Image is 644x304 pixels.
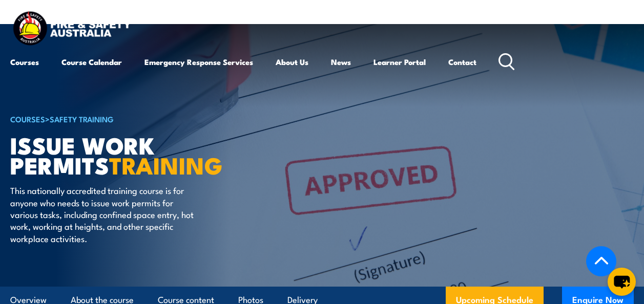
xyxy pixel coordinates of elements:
[10,184,197,244] p: This nationally accredited training course is for anyone who needs to issue work permits for vari...
[276,50,308,74] a: About Us
[50,113,114,124] a: Safety Training
[448,50,476,74] a: Contact
[331,50,351,74] a: News
[373,50,426,74] a: Learner Portal
[10,50,39,74] a: Courses
[61,50,122,74] a: Course Calendar
[10,113,45,124] a: COURSES
[10,113,263,125] h6: >
[10,135,263,175] h1: Issue Work Permits
[608,268,636,296] button: chat-button
[109,147,223,182] strong: TRAINING
[144,50,253,74] a: Emergency Response Services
